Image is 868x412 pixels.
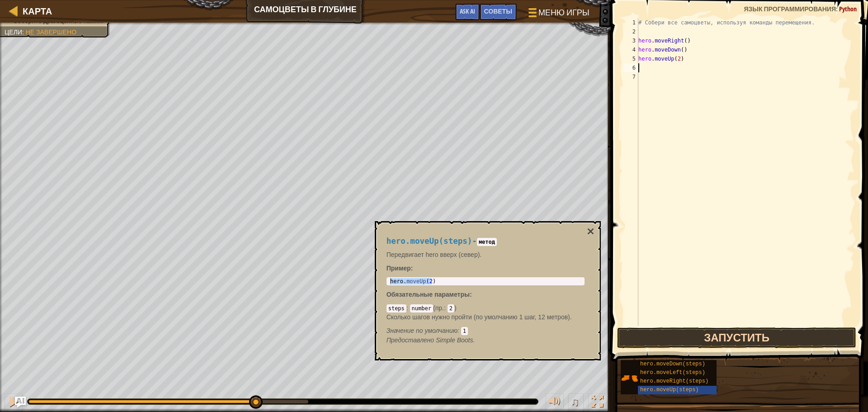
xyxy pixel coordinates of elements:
[836,5,839,13] span: :
[744,5,836,13] span: Язык программирования
[570,395,579,408] span: ♫
[623,27,638,36] div: 2
[23,5,52,17] span: Карта
[406,304,410,312] span: :
[18,5,52,17] a: Карта
[623,63,638,72] div: 6
[387,303,585,335] div: ( )
[546,393,564,412] button: Регулировать громкость
[588,393,606,412] button: Переключить полноэкранный режим
[448,304,454,313] code: 2
[387,304,406,313] code: steps
[640,361,705,367] span: hero.moveDown(steps)
[621,369,638,387] img: portrait.png
[455,4,480,20] button: Ask AI
[623,18,638,27] div: 1
[640,369,705,376] span: hero.moveLeft(steps)
[477,238,497,246] code: метод
[410,304,433,313] code: number
[387,313,585,322] p: Сколько шагов нужно пройти (по умолчанию 1 шаг, 12 метров).
[387,237,585,246] h4: -
[623,72,638,81] div: 7
[387,265,413,272] strong: :
[22,28,26,36] span: :
[387,336,436,344] span: Предоставлено
[484,7,512,15] span: Советы
[444,304,448,312] span: :
[568,393,584,412] button: ♫
[387,237,472,246] span: hero.moveUp(steps)
[617,327,856,348] button: Запустить
[5,28,22,36] span: Цели
[387,265,411,272] span: Пример
[623,54,638,63] div: 5
[460,7,475,15] span: Ask AI
[521,4,595,25] button: Меню игры
[470,291,472,298] span: :
[458,327,461,334] span: :
[387,291,470,298] span: Обязательные параметры
[387,327,458,334] span: Значение по умолчанию
[839,5,857,13] span: Python
[435,304,444,312] span: пр.
[640,378,708,384] span: hero.moveRight(steps)
[587,225,594,238] button: ×
[387,250,585,259] p: Передвигает hero вверх (север).
[623,36,638,45] div: 3
[640,387,699,393] span: hero.moveUp(steps)
[623,45,638,54] div: 4
[26,28,76,36] span: Не завершено
[538,7,590,19] span: Меню игры
[5,393,23,412] button: Ctrl + P: Pause
[387,336,475,344] em: Simple Boots.
[15,397,26,407] button: Ask AI
[461,327,468,335] code: 1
